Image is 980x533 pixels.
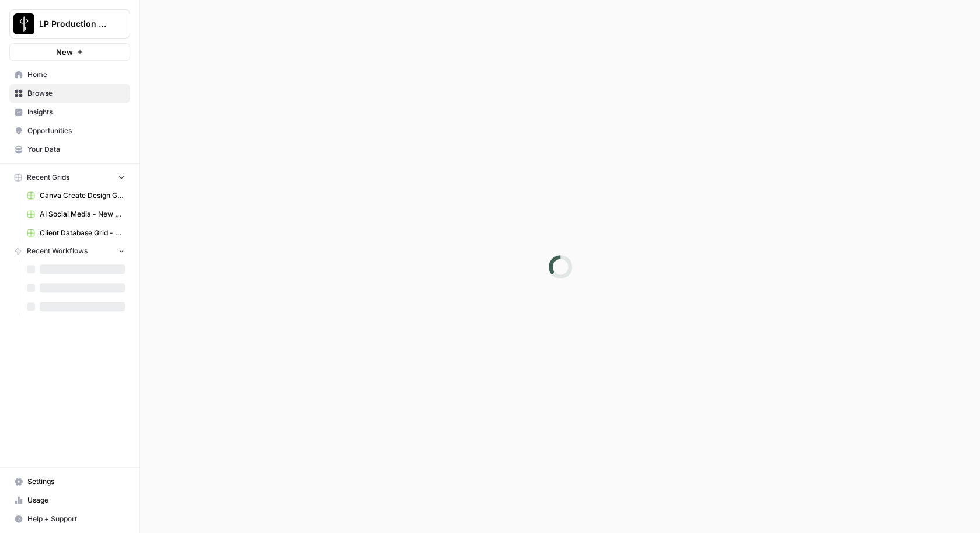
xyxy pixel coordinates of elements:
button: Help + Support [9,510,130,528]
span: Insights [27,107,125,117]
a: Insights [9,103,130,121]
a: Your Data [9,140,130,159]
a: Settings [9,472,130,491]
span: Recent Grids [27,172,69,183]
span: Home [27,69,125,80]
button: Workspace: LP Production Workloads [9,9,130,39]
a: Home [9,65,130,84]
span: Browse [27,88,125,99]
button: New [9,43,130,61]
span: Client Database Grid - AI Social Media [40,228,125,238]
a: Browse [9,84,130,103]
button: Recent Grids [9,169,130,186]
span: Canva Create Design Grid - AI Social Media [40,190,125,201]
a: Client Database Grid - AI Social Media [22,224,130,242]
a: Canva Create Design Grid - AI Social Media [22,186,130,205]
a: AI Social Media - New Account Onboarding [temp] Grid [22,205,130,224]
span: Usage [27,495,125,506]
span: Settings [27,476,125,487]
span: Your Data [27,144,125,155]
span: LP Production Workloads [39,18,110,30]
button: Recent Workflows [9,242,130,260]
a: Usage [9,491,130,510]
span: Recent Workflows [27,246,88,256]
span: Help + Support [27,514,125,524]
span: AI Social Media - New Account Onboarding [temp] Grid [40,209,125,220]
img: LP Production Workloads Logo [13,13,34,34]
a: Opportunities [9,121,130,140]
span: Opportunities [27,126,125,136]
span: New [56,46,73,58]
